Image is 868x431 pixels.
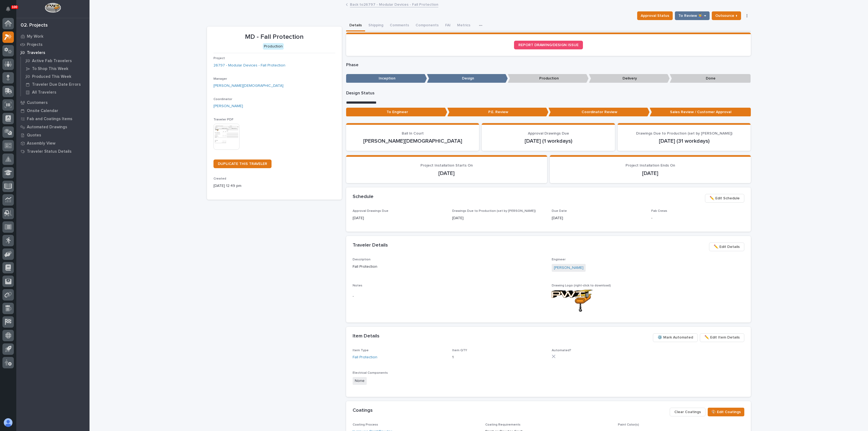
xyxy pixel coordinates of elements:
span: Clear Coatings [674,409,701,415]
h2: Coatings [353,408,373,414]
button: users-avatar [2,417,14,428]
p: To Engineer [346,108,447,117]
span: Coating Requirements [485,423,521,426]
a: Travelers [16,49,90,57]
span: Drawings Due to Production (set by [PERSON_NAME]) [452,209,536,213]
p: Phase [346,62,751,68]
span: Ball In Court [402,132,424,135]
span: Project Installation Ends On [626,164,675,167]
button: ✏️ Edit Item Details [700,333,744,342]
p: Fab and Coatings Items [27,117,72,122]
div: 02. Projects [21,23,48,28]
span: Manager [213,77,227,81]
span: Approval Drawings Due [353,209,388,213]
button: ✏️ Edit Schedule [705,194,744,203]
a: Assembly View [16,139,90,147]
div: Notifications100 [7,7,14,15]
a: Traveler Status Details [16,147,90,155]
a: Fall Protection [353,355,377,360]
span: To Review 👨‍🏭 → [678,12,706,19]
span: Drawing Logo (right-click to download) [552,284,611,287]
span: ✏️ Edit Item Details [704,334,740,341]
span: DUPLICATE THIS TRAVELER [218,162,267,166]
a: Back to26797 - Modular Devices - Fall Protection [350,1,438,7]
button: Comments [387,20,412,31]
p: Delivery [589,74,670,83]
p: Inception [346,74,427,83]
p: [DATE] [452,215,545,221]
a: Customers [16,98,90,107]
span: Item Type [353,349,369,352]
span: Automated? [552,349,571,352]
span: Paint Color(s) [618,423,639,426]
p: [DATE] [353,215,446,221]
span: None [353,377,367,385]
button: ⚙️ Mark Automated [653,333,698,342]
button: To Review 👨‍🏭 → [675,11,710,20]
h2: Item Details [353,333,379,339]
p: Travelers [27,50,45,55]
p: Quotes [27,133,41,138]
p: Customers [27,100,48,105]
p: Assembly View [27,141,55,146]
p: Production [508,74,589,83]
span: 🎨 Edit Coatings [711,409,741,415]
p: Automated Drawings [27,125,67,130]
a: [PERSON_NAME] [554,265,583,271]
a: Onsite Calendar [16,107,90,115]
span: Project Installation Starts On [420,164,473,167]
span: Coordinator [213,98,232,101]
a: My Work [16,32,90,40]
span: Project [213,57,225,60]
button: Shipping [365,20,387,31]
p: [DATE] (1 workdays) [488,138,608,144]
p: [DATE] [552,215,645,221]
p: Sales Review / Customer Approval [650,108,751,117]
p: All Travelers [32,90,56,95]
p: 1 [452,355,545,360]
img: Workspace Logo [45,3,61,13]
p: [DATE] (31 workdays) [624,138,744,144]
p: Produced This Week [32,74,71,79]
span: ✏️ Edit Schedule [710,195,740,202]
p: [DATE] [353,170,541,177]
button: Notifications [2,3,14,15]
a: [PERSON_NAME][DEMOGRAPHIC_DATA] [213,83,283,89]
p: My Work [27,34,43,39]
a: DUPLICATE THIS TRAVELER [213,159,272,168]
a: Quotes [16,131,90,139]
a: Automated Drawings [16,123,90,131]
span: Outsource ↑ [715,12,738,19]
p: Traveler Status Details [27,149,72,154]
p: Fall Protection [353,264,545,270]
button: Metrics [454,20,474,31]
p: 100 [12,5,17,9]
button: Approval Status [637,11,673,20]
p: [DATE] 12:49 pm [213,183,335,189]
span: Notes [353,284,362,287]
button: FAI [442,20,454,31]
p: [DATE] [556,170,744,177]
span: Coating Process [353,423,378,426]
button: Details [346,20,365,31]
p: [PERSON_NAME][DEMOGRAPHIC_DATA] [353,138,473,144]
a: 26797 - Modular Devices - Fall Protection [213,63,285,68]
span: Drawings Due to Production (set by [PERSON_NAME]) [636,132,732,135]
p: Onsite Calendar [27,108,58,113]
a: REPORT DRAWING/DESIGN ISSUE [514,41,583,49]
button: Outsource ↑ [712,11,741,20]
a: Fab and Coatings Items [16,115,90,123]
span: Item QTY [452,349,467,352]
h2: Traveler Details [353,242,388,248]
p: Active Fab Travelers [32,59,72,63]
button: ✏️ Edit Details [709,242,744,251]
span: Traveler PDF [213,118,234,121]
p: Projects [27,42,43,47]
a: Produced This Week [21,73,90,80]
p: Design [427,74,508,83]
button: Components [412,20,442,31]
p: P.E. Review [447,108,548,117]
a: Active Fab Travelers [21,57,90,65]
span: Electrical Components [353,371,388,375]
span: Due Date [552,209,567,213]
